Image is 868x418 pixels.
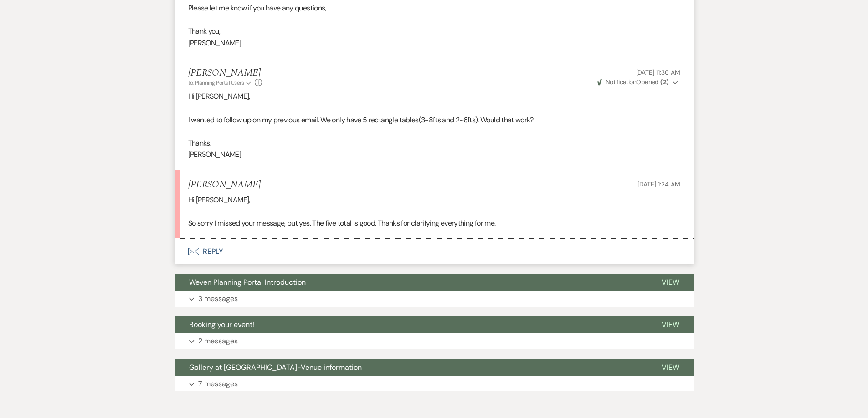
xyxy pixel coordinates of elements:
[175,274,647,291] button: Weven Planning Portal Introduction
[606,78,636,86] span: Notification
[189,363,362,372] span: Gallery at [GEOGRAPHIC_DATA]-Venue information
[188,2,680,14] p: Please let me know if you have any questions,.
[198,378,238,390] p: 7 messages
[189,277,306,287] span: Weven Planning Portal Introduction
[188,114,680,126] p: I wanted to follow up on my previous email. We only have 5 rectangle tables
[637,180,680,188] span: [DATE] 1:24 AM
[596,77,680,87] button: NotificationOpened (2)
[175,239,694,264] button: Reply
[188,149,680,161] p: [PERSON_NAME]
[188,67,262,79] h5: [PERSON_NAME]
[662,277,679,287] span: View
[647,274,694,291] button: View
[188,37,680,49] p: [PERSON_NAME]
[188,79,244,86] span: to: Planning Portal Users
[188,179,261,191] h5: [PERSON_NAME]
[419,115,534,125] span: (3-8fts and 2-6fts). Would that work?
[198,293,238,305] p: 3 messages
[636,68,680,76] span: [DATE] 11:36 AM
[188,217,680,229] p: So sorry I missed your message, but yes. The five total is good. Thanks for clarifying everything...
[660,78,668,86] strong: ( 2 )
[188,91,680,102] p: Hi [PERSON_NAME],
[175,376,694,392] button: 7 messages
[189,320,254,329] span: Booking your event!
[175,359,647,376] button: Gallery at [GEOGRAPHIC_DATA]-Venue information
[175,316,647,333] button: Booking your event!
[597,78,669,86] span: Opened
[188,79,253,87] button: to: Planning Portal Users
[647,359,694,376] button: View
[175,333,694,349] button: 2 messages
[647,316,694,333] button: View
[198,335,238,347] p: 2 messages
[188,137,680,149] p: Thanks,
[662,363,679,372] span: View
[175,291,694,307] button: 3 messages
[662,320,679,329] span: View
[188,194,680,206] p: Hi [PERSON_NAME],
[188,25,680,37] p: Thank you,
